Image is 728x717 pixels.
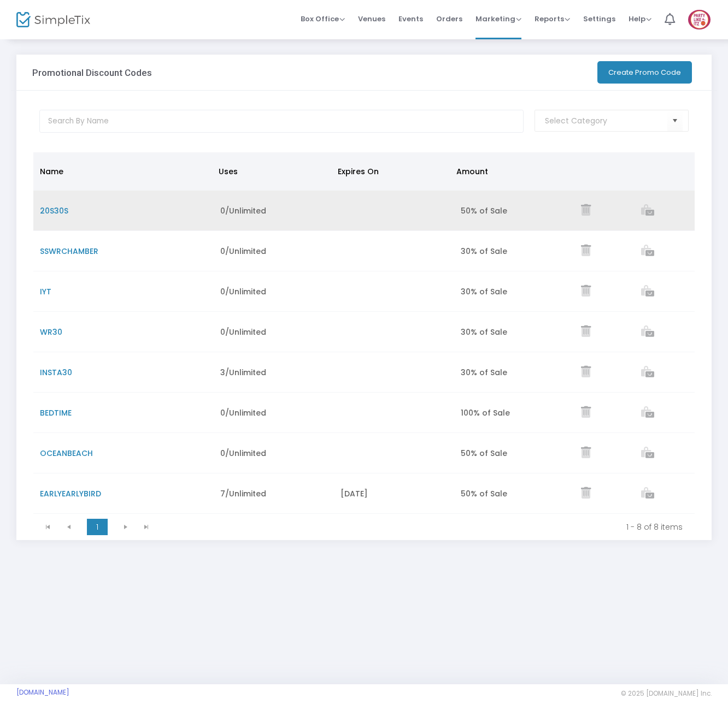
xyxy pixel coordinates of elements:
a: View list of orders which used this promo code. [641,246,654,257]
button: Create Promo Code [597,61,692,84]
span: 30% of Sale [461,286,507,297]
a: View list of orders which used this promo code. [641,287,654,298]
a: [DOMAIN_NAME] [16,688,69,697]
button: Select [667,110,683,132]
span: Help [629,14,651,24]
span: Amount [456,166,488,177]
span: 3/Unlimited [220,367,266,378]
span: OCEANBEACH [40,448,93,459]
span: Page 1 [87,519,108,535]
span: Uses [219,166,238,177]
a: View list of orders which used this promo code. [641,408,654,419]
span: Marketing [475,14,521,24]
span: Name [40,166,63,177]
span: 50% of Sale [461,488,507,499]
span: 0/Unlimited [220,246,266,257]
span: 7/Unlimited [220,488,266,499]
span: BEDTIME [40,407,72,418]
input: NO DATA FOUND [545,115,668,127]
span: 0/Unlimited [220,327,266,337]
span: IYT [40,286,51,297]
span: © 2025 [DOMAIN_NAME] Inc. [621,689,712,698]
kendo-pager-info: 1 - 8 of 8 items [165,522,683,532]
a: View list of orders which used this promo code. [641,327,654,338]
div: Data table [33,152,695,514]
a: View list of orders which used this promo code. [641,489,654,500]
span: Box Office [301,14,345,24]
span: 30% of Sale [461,246,507,257]
span: Events [398,5,423,33]
span: 50% of Sale [461,448,507,459]
span: 100% of Sale [461,407,510,418]
span: Expires On [338,166,379,177]
span: 0/Unlimited [220,407,266,418]
span: Orders [436,5,462,33]
span: 30% of Sale [461,367,507,378]
input: Search By Name [39,110,524,133]
span: Venues [358,5,385,33]
a: View list of orders which used this promo code. [641,448,654,459]
h3: Promotional Discount Codes [32,67,152,78]
span: 0/Unlimited [220,205,266,216]
span: 0/Unlimited [220,286,266,297]
span: SSWRCHAMBER [40,246,98,257]
span: 0/Unlimited [220,448,266,459]
span: INSTA30 [40,367,72,378]
span: 30% of Sale [461,327,507,337]
span: WR30 [40,327,62,337]
span: Reports [535,14,570,24]
span: EARLYEARLYBIRD [40,488,101,499]
span: 50% of Sale [461,205,507,216]
a: View list of orders which used this promo code. [641,368,654,378]
span: Settings [583,5,615,33]
div: [DATE] [340,488,448,499]
span: 20S30S [40,205,68,216]
a: View list of orders which used this promo code. [641,206,654,217]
